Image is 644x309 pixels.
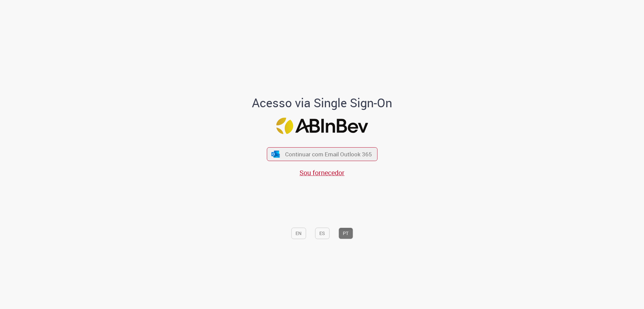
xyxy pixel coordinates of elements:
button: ícone Azure/Microsoft 360 Continuar com Email Outlook 365 [267,147,377,161]
button: ES [315,228,329,239]
img: ícone Azure/Microsoft 360 [271,151,280,158]
img: Logo ABInBev [276,118,368,134]
button: EN [291,228,306,239]
a: Sou fornecedor [300,168,344,177]
button: PT [338,228,353,239]
span: Continuar com Email Outlook 365 [285,150,372,158]
h1: Acesso via Single Sign-On [229,96,415,110]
